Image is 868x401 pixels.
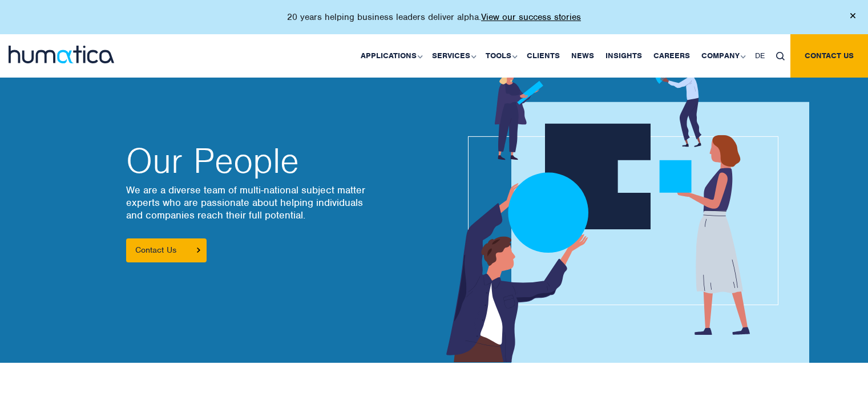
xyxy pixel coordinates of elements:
[9,46,114,63] img: logo
[566,34,600,78] a: News
[696,34,749,78] a: Company
[481,11,581,23] a: View our success stories
[126,144,423,178] h2: Our People
[126,238,207,262] a: Contact Us
[287,11,581,23] p: 20 years helping business leaders deliver alpha.
[126,184,423,221] p: We are a diverse team of multi-national subject matter experts who are passionate about helping i...
[790,34,868,78] a: Contact us
[755,51,765,60] span: DE
[749,34,770,78] a: DE
[480,34,521,78] a: Tools
[416,61,809,363] img: about_banner1
[197,248,200,253] img: arrowicon
[426,34,480,78] a: Services
[600,34,648,78] a: Insights
[776,52,785,60] img: search_icon
[355,34,426,78] a: Applications
[521,34,566,78] a: Clients
[648,34,696,78] a: Careers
